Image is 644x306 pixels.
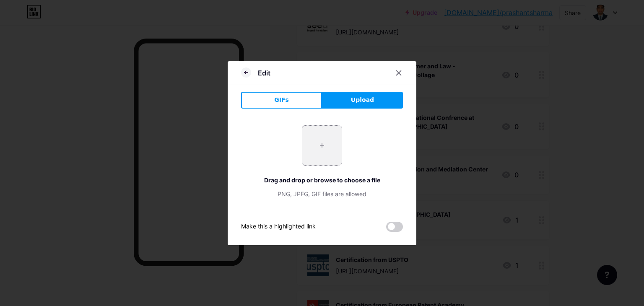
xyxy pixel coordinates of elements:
span: GIFs [274,96,289,104]
div: PNG, JPEG, GIF files are allowed [241,189,403,198]
div: Edit [258,68,270,78]
div: Make this a highlighted link [241,222,316,232]
div: Drag and drop or browse to choose a file [241,176,403,184]
button: GIFs [241,92,322,109]
span: Upload [351,96,374,104]
button: Upload [322,92,403,109]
